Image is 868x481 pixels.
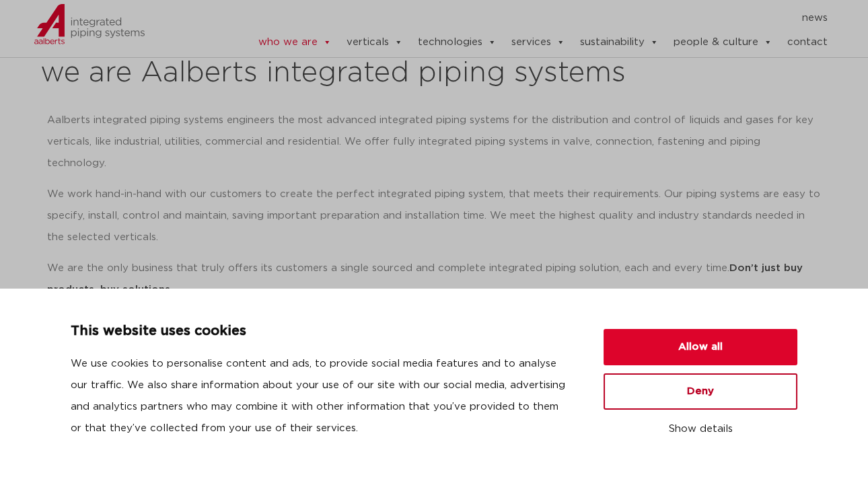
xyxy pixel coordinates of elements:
p: Aalberts integrated piping systems engineers the most advanced integrated piping systems for the ... [47,110,821,174]
a: services [511,29,565,56]
a: sustainability [580,29,659,56]
button: Show details [604,418,797,441]
a: technologies [418,29,497,56]
a: contact [787,29,828,56]
button: Deny [604,373,797,410]
p: This website uses cookies [71,321,571,342]
h2: we are Aalberts integrated piping systems [40,57,828,89]
p: We work hand-in-hand with our customers to create the perfect integrated piping system, that meet... [47,184,821,248]
p: We are the only business that truly offers its customers a single sourced and complete integrated... [47,258,821,301]
a: who we are [258,29,332,56]
button: Allow all [604,329,797,365]
a: verticals [347,29,403,56]
nav: Menu [217,7,828,29]
a: news [802,7,828,29]
p: We use cookies to personalise content and ads, to provide social media features and to analyse ou... [71,353,571,439]
a: people & culture [674,29,772,56]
